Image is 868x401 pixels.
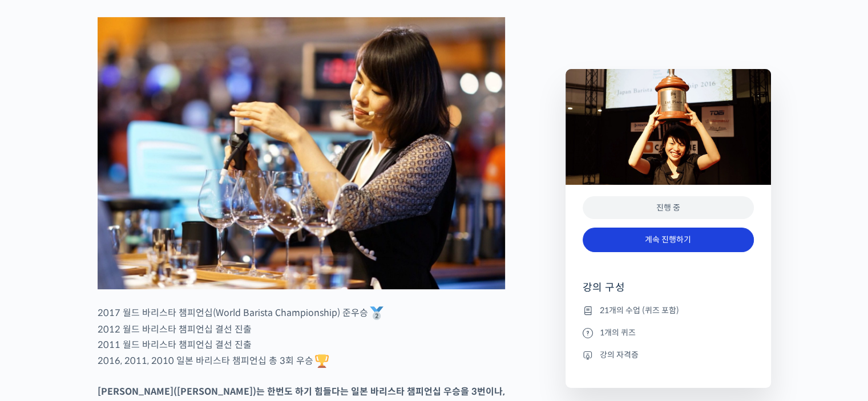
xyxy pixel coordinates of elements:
li: 강의 자격증 [583,348,754,362]
li: 21개의 수업 (퀴즈 포함) [583,303,754,317]
li: 1개의 퀴즈 [583,326,754,339]
img: 🥈 [370,306,383,320]
a: 설정 [147,306,219,335]
span: 홈 [36,323,43,333]
span: 설정 [176,323,190,333]
span: 대화 [104,324,118,333]
img: 🏆 [315,354,329,368]
a: 홈 [3,306,75,335]
a: 계속 진행하기 [583,228,754,252]
a: 대화 [75,306,147,335]
p: 2017 월드 바리스타 챔피언십(World Barista Championship) 준우승 2012 월드 바리스타 챔피언십 결선 진출 2011 월드 바리스타 챔피언십 결선 진출... [98,305,505,370]
h4: 강의 구성 [583,281,754,303]
div: 진행 중 [583,196,754,220]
